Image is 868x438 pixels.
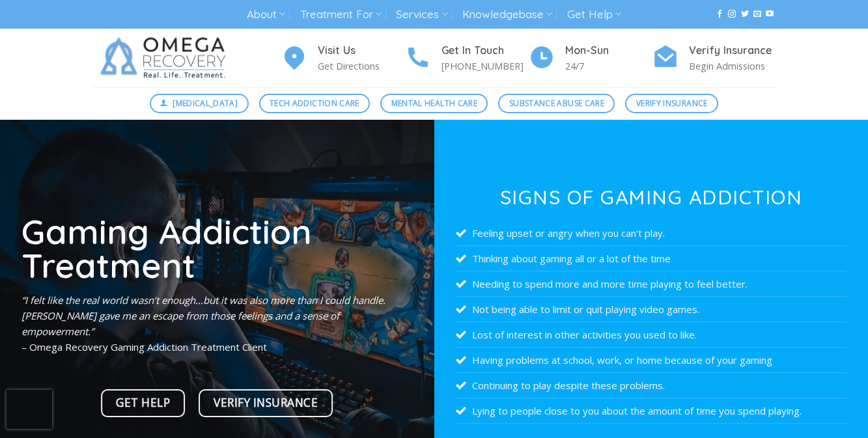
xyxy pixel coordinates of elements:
h4: Verify Insurance [689,42,776,59]
h4: Visit Us [318,42,405,59]
span: Verify Insurance [636,97,708,109]
p: – Omega Recovery Gaming Addiction Treatment Client [21,292,412,355]
p: Get Directions [318,59,405,74]
li: Thinking about gaming all or a lot of the time [456,246,847,271]
li: Lying to people close to you about the amount of time you spend playing. [456,398,847,424]
p: Begin Admissions [689,59,776,74]
li: Continuing to play despite these problems. [456,373,847,398]
a: Knowledgebase [462,3,552,27]
a: Get In Touch [PHONE_NUMBER] [405,42,529,74]
h4: Mon-Sun [565,42,652,59]
a: Follow on YouTube [766,10,774,19]
a: Get Help [102,389,186,417]
h1: Gaming Addiction Treatment [21,214,412,282]
li: Feeling upset or angry when you can’t play. [456,221,847,246]
a: Verify Insurance [199,389,333,417]
a: Services [396,3,447,27]
a: Follow on Facebook [716,10,723,19]
span: [MEDICAL_DATA] [173,97,238,109]
a: Visit Us Get Directions [281,42,405,74]
a: Substance Abuse Care [498,94,615,113]
span: Tech Addiction Care [270,97,359,109]
a: Verify Insurance Begin Admissions [652,42,776,74]
a: [MEDICAL_DATA] [150,94,249,113]
a: Get Help [567,3,621,27]
a: Verify Insurance [625,94,718,113]
span: Mental Health Care [391,97,477,109]
a: Tech Addiction Care [259,94,371,113]
li: Lost of interest in other activities you used to like. [456,322,847,348]
iframe: reCAPTCHA [7,390,52,429]
p: [PHONE_NUMBER] [441,59,529,74]
img: Omega Recovery [92,29,239,87]
a: Mental Health Care [380,94,488,113]
h3: Signs of Gaming Addiction [456,187,847,207]
a: Treatment For [300,3,382,27]
li: Needing to spend more and more time playing to feel better. [456,271,847,297]
h4: Get In Touch [441,42,529,59]
a: About [247,3,285,27]
a: Follow on Twitter [741,10,749,19]
span: Verify Insurance [214,394,318,412]
p: 24/7 [565,59,652,74]
li: Having problems at school, work, or home because of your gaming [456,348,847,373]
span: Substance Abuse Care [509,97,604,109]
em: “I felt like the real world wasn’t enough…but it was also more than I could handle. [PERSON_NAME]... [21,294,385,338]
a: Follow on Instagram [728,10,736,19]
span: Get Help [116,394,170,412]
a: Send us an email [753,10,761,19]
li: Not being able to limit or quit playing video games. [456,297,847,322]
